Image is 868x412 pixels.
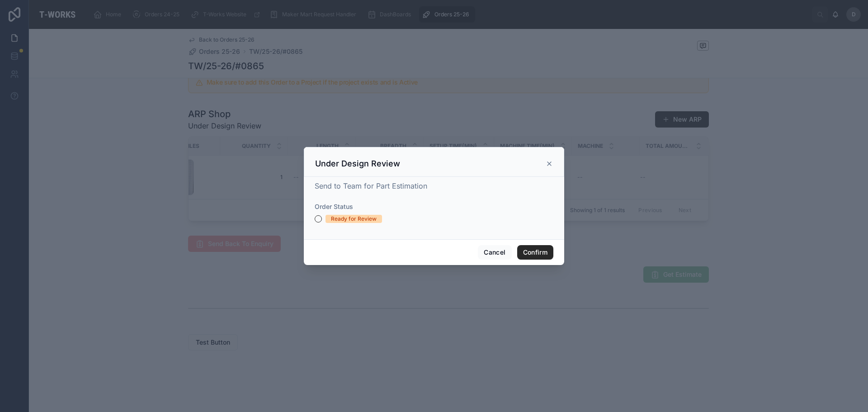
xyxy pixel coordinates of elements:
span: Send to Team for Part Estimation [315,181,427,190]
button: Confirm [517,245,553,260]
span: Order Status [315,203,353,210]
button: Cancel [478,245,511,260]
h3: Under Design Review [315,158,400,169]
div: Ready for Review [331,215,377,223]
